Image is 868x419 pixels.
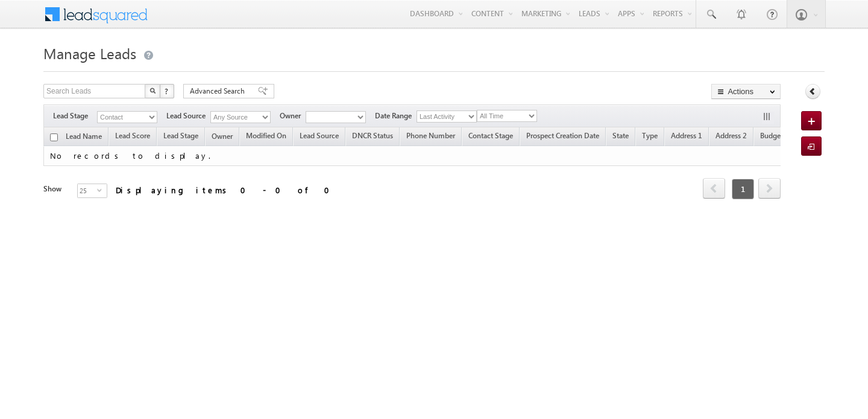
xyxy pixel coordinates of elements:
[60,130,108,146] a: Lead Name
[43,43,136,63] span: Manage Leads
[240,129,292,145] a: Modified On
[43,184,68,194] div: Show
[246,131,286,140] span: Modified On
[671,131,702,140] span: Address 1
[109,129,156,145] a: Lead Score
[526,131,599,140] span: Prospect Creation Date
[606,129,635,145] a: State
[375,110,417,121] span: Date Range
[300,131,339,140] span: Lead Source
[149,88,156,94] img: Search
[50,133,58,141] input: Check all records
[190,86,248,97] span: Advanced Search
[78,184,97,197] span: 25
[612,131,629,140] span: State
[294,129,345,145] a: Lead Source
[703,178,725,199] span: prev
[166,110,210,121] span: Lead Source
[732,179,754,199] span: 1
[468,131,513,140] span: Contact Stage
[352,131,393,140] span: DNCR Status
[97,187,107,193] span: select
[116,183,337,197] div: Displaying items 0 - 0 of 0
[703,179,725,199] a: prev
[636,129,664,145] a: Type
[115,131,150,140] span: Lead Score
[212,132,233,141] span: Owner
[400,129,461,145] a: Phone Number
[520,129,605,145] a: Prospect Creation Date
[758,178,781,199] span: next
[665,129,708,145] a: Address 1
[754,129,789,145] a: Budget
[462,129,519,145] a: Contact Stage
[280,110,306,121] span: Owner
[163,131,198,140] span: Lead Stage
[157,129,204,145] a: Lead Stage
[406,131,455,140] span: Phone Number
[758,179,781,199] a: next
[160,84,174,98] button: ?
[711,84,781,99] button: Actions
[709,129,753,145] a: Address 2
[165,86,170,96] span: ?
[346,129,399,145] a: DNCR Status
[760,131,783,140] span: Budget
[642,131,658,140] span: Type
[715,131,747,140] span: Address 2
[53,110,97,121] span: Lead Stage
